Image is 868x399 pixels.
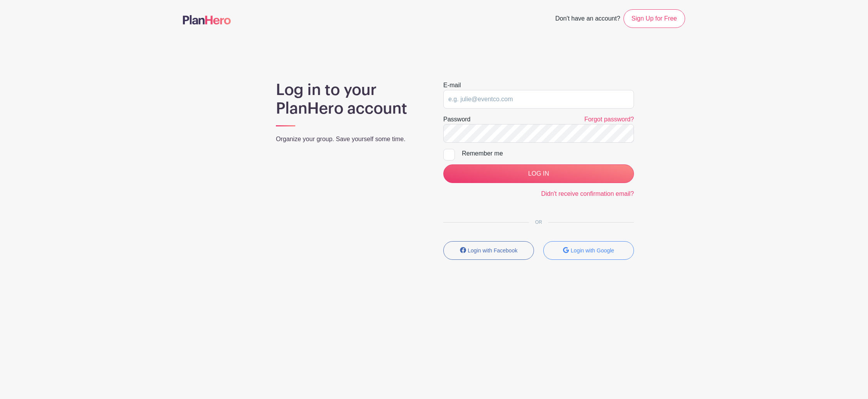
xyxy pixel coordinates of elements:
[443,81,461,90] label: E-mail
[468,247,517,254] small: Login with Facebook
[584,116,634,123] a: Forgot password?
[623,9,685,28] a: Sign Up for Free
[443,90,634,109] input: e.g. julie@eventco.com
[529,219,548,225] span: OR
[276,81,425,118] h1: Log in to your PlanHero account
[443,115,470,124] label: Password
[555,11,620,28] span: Don't have an account?
[276,135,425,144] p: Organize your group. Save yourself some time.
[462,149,634,158] div: Remember me
[541,190,634,197] a: Didn't receive confirmation email?
[571,247,614,254] small: Login with Google
[443,241,534,260] button: Login with Facebook
[183,15,231,24] img: logo-507f7623f17ff9eddc593b1ce0a138ce2505c220e1c5a4e2b4648c50719b7d32.svg
[543,241,634,260] button: Login with Google
[443,164,634,183] input: LOG IN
